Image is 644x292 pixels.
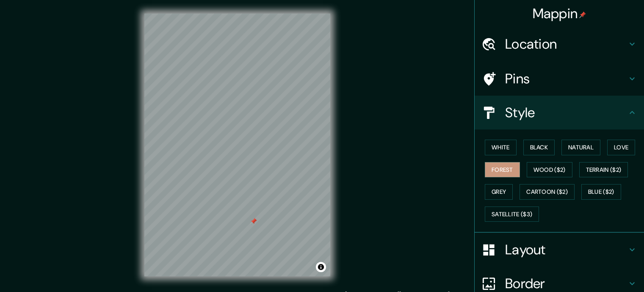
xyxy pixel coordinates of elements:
h4: Border [505,275,627,292]
button: Forest [485,162,520,178]
button: Grey [485,184,513,200]
button: Wood ($2) [527,162,572,178]
button: Natural [561,140,600,155]
div: Pins [475,62,644,96]
button: Cartoon ($2) [520,184,575,200]
button: White [485,140,517,155]
h4: Mappin [533,5,586,22]
canvas: Map [144,14,330,276]
button: Blue ($2) [581,184,621,200]
h4: Style [505,104,627,121]
button: Love [607,140,635,155]
div: Location [475,27,644,61]
div: Layout [475,233,644,267]
button: Black [523,140,555,155]
div: Style [475,96,644,129]
h4: Layout [505,241,627,258]
h4: Location [505,36,627,52]
h4: Pins [505,70,627,87]
button: Satellite ($3) [485,207,539,222]
img: pin-icon.png [579,11,586,18]
iframe: Help widget launcher [569,259,635,283]
button: Terrain ($2) [579,162,628,178]
button: Toggle attribution [316,262,326,272]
